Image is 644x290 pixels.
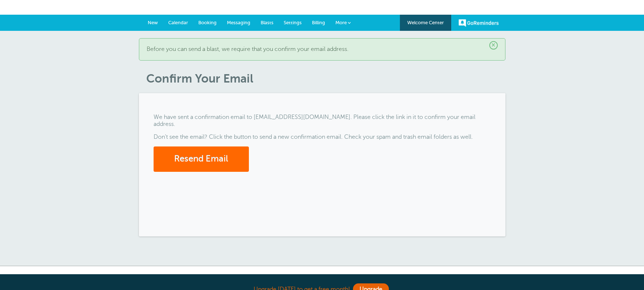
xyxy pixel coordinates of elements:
[154,134,491,141] p: Don't see the email? Click the button to send a new confirmation email. Check your spam and trash...
[154,114,491,128] p: We have sent a confirmation email to [EMAIL_ADDRESS][DOMAIN_NAME]. Please click the link in it to...
[154,146,249,172] button: Resend Email
[400,15,451,31] a: Welcome Center
[330,15,356,31] a: More
[335,20,347,25] span: More
[284,20,302,25] span: Settings
[168,20,188,25] span: Calendar
[193,15,222,31] a: Booking
[147,46,498,53] p: Before you can send a blast, we require that you confirm your email address.
[307,15,330,31] a: Billing
[198,20,217,25] span: Booking
[312,20,325,25] span: Billing
[227,20,250,25] span: Messaging
[143,15,163,31] a: New
[146,72,505,86] h1: Confirm Your Email
[489,41,498,50] span: ×
[222,15,255,31] a: Messaging
[459,15,499,31] a: GoReminders
[261,20,273,25] span: Blasts
[255,15,279,31] a: Blasts
[279,15,307,31] a: Settings
[148,20,158,25] span: New
[163,15,193,31] a: Calendar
